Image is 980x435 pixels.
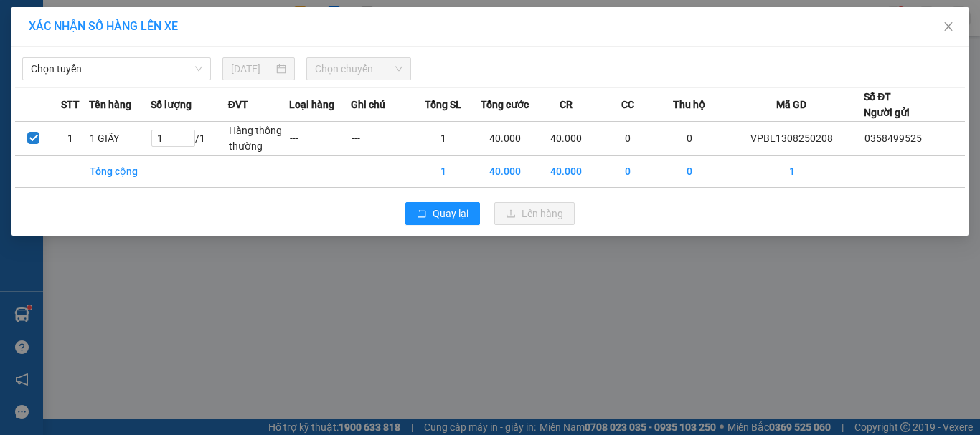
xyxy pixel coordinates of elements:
span: CR [560,97,573,113]
span: STT [61,97,80,113]
span: Số lượng [151,97,192,113]
span: rollback [417,209,427,220]
span: Tổng SL [425,97,461,113]
td: 40.000 [474,156,536,188]
td: 0 [597,156,659,188]
input: 13/08/2025 [231,61,273,77]
span: Mã GD [776,97,806,113]
span: Tổng cước [481,97,529,113]
td: 1 GIẤY [89,122,151,156]
span: close [943,21,954,32]
span: Quay lại [433,206,468,221]
td: VPBL1308250208 [720,122,864,156]
button: uploadLên hàng [494,202,575,225]
span: Chọn tuyến [31,58,202,80]
td: 0 [659,122,720,156]
td: 0 [659,156,720,188]
b: GỬI : VP [GEOGRAPHIC_DATA] [18,104,214,152]
li: Hotline: 1900252555 [134,53,600,71]
img: logo.jpg [18,18,90,90]
span: XÁC NHẬN SỐ HÀNG LÊN XE [29,19,178,33]
td: 0 [597,122,659,156]
span: Chọn chuyến [315,58,403,80]
td: 40.000 [535,122,597,156]
button: rollbackQuay lại [405,202,480,225]
span: ĐVT [228,97,248,113]
td: 40.000 [474,122,536,156]
td: Tổng cộng [89,156,151,188]
div: Số ĐT Người gửi [864,89,910,120]
span: CC [621,97,634,113]
td: 1 [413,156,474,188]
li: Cổ Đạm, xã [GEOGRAPHIC_DATA], [GEOGRAPHIC_DATA] [134,35,600,53]
td: --- [289,122,351,156]
td: 40.000 [535,156,597,188]
td: / 1 [151,122,228,156]
td: 1 [413,122,474,156]
span: Thu hộ [673,97,705,113]
button: Close [928,7,969,47]
span: Ghi chú [351,97,385,113]
span: Tên hàng [89,97,131,113]
span: Loại hàng [289,97,334,113]
span: 0358499525 [864,133,922,144]
td: --- [351,122,413,156]
td: Hàng thông thường [228,122,290,156]
td: 1 [720,156,864,188]
td: 1 [52,122,88,156]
